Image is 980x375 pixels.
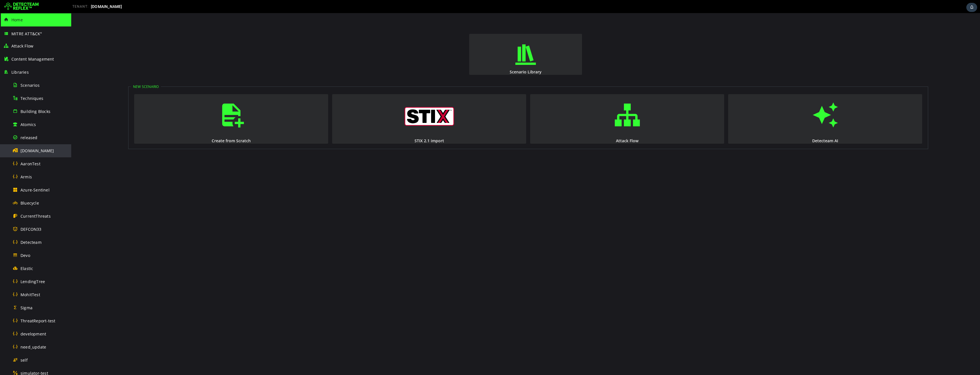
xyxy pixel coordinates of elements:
span: Bluecycle [21,200,39,206]
button: STIX 2.1 import [261,81,455,131]
button: Scenario Library [398,21,511,62]
div: Task Notifications [966,3,977,12]
span: released [21,135,38,140]
sup: ® [40,32,42,34]
span: need_update [21,344,46,350]
span: [DOMAIN_NAME] [21,148,54,153]
span: Scenarios [21,83,40,88]
span: Home [11,17,23,22]
span: [DOMAIN_NAME] [91,4,122,9]
span: development [21,331,46,337]
span: Atomics [21,122,36,127]
span: ThreatReport-test [21,318,55,324]
legend: New Scenario [60,71,90,76]
span: Content Management [11,56,54,62]
span: MohitTest [21,292,40,297]
div: Attack Flow [458,125,654,130]
span: Libraries [11,69,29,75]
div: STIX 2.1 import [260,125,456,130]
span: Azure-Sentinel [21,187,50,193]
button: Detecteam AI [657,81,851,131]
span: Attack Flow [11,43,33,49]
span: Building Blocks [21,109,50,114]
span: CurrentThreats [21,213,51,219]
div: Create from Scratch [62,125,258,130]
span: DEFCON33 [21,226,42,232]
button: Create from Scratch [63,81,257,131]
span: Techniques [21,96,43,101]
span: TENANT: [72,5,89,9]
img: Detecteam logo [4,2,39,11]
span: self [21,357,28,363]
span: AaronTest [21,161,40,166]
div: Scenario Library [397,56,511,61]
span: Sigma [21,305,32,310]
button: Attack Flow [459,81,653,131]
span: Devo [21,253,30,258]
span: Armis [21,174,32,180]
span: Elastic [21,266,33,271]
span: Detecteam [21,240,42,245]
div: Detecteam AI [656,125,852,130]
span: MITRE ATT&CK [11,31,42,36]
span: LendingTree [21,279,45,284]
img: logo_stix.svg [333,94,383,113]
